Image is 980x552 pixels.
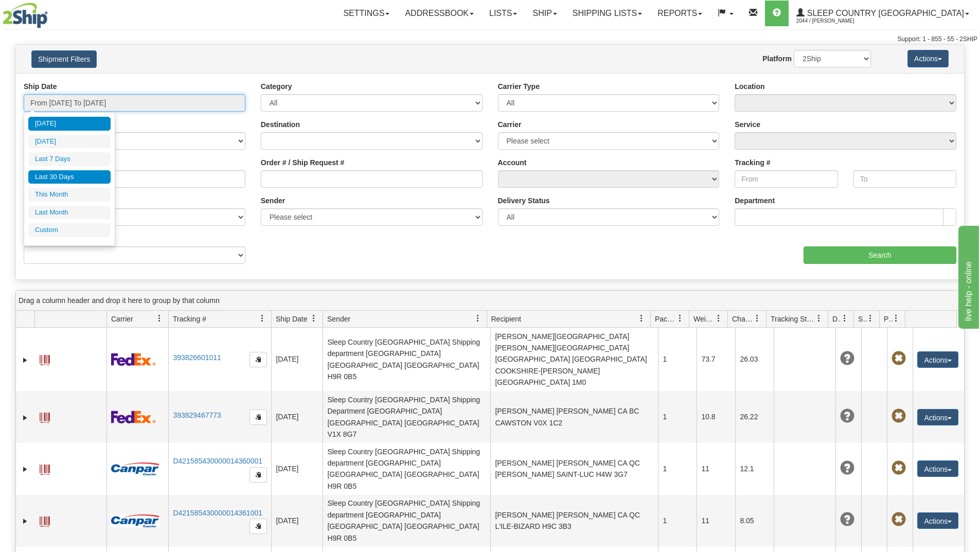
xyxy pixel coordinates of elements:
[3,35,977,44] div: Support: 1 - 855 - 55 - 2SHIP
[28,223,111,237] li: Custom
[20,464,30,474] a: Expand
[735,81,764,92] label: Location
[327,314,350,324] span: Sender
[271,443,323,495] td: [DATE]
[956,223,979,328] iframe: chat widget
[28,152,111,166] li: Last 7 Days
[271,495,323,547] td: [DATE]
[917,512,958,529] button: Actions
[735,495,774,547] td: 8.05
[323,328,490,391] td: Sleep Country [GEOGRAPHIC_DATA] Shipping department [GEOGRAPHIC_DATA] [GEOGRAPHIC_DATA] [GEOGRAPH...
[250,467,267,483] button: Copy to clipboard
[173,457,262,465] a: D421585430000014360001
[658,495,697,547] td: 1
[907,50,949,67] button: Actions
[491,314,521,324] span: Recipient
[261,157,345,168] label: Order # / Ship Request #
[710,310,727,327] a: Weight filter column settings
[323,391,490,443] td: Sleep Country [GEOGRAPHIC_DATA] Shipping Department [GEOGRAPHIC_DATA] [GEOGRAPHIC_DATA] [GEOGRAPH...
[658,328,697,391] td: 1
[796,16,874,26] span: 2044 / [PERSON_NAME]
[735,195,775,206] label: Department
[884,314,893,324] span: Pickup Status
[173,411,221,419] a: 393829467773
[840,461,854,475] span: Unknown
[840,512,854,527] span: Unknown
[565,1,650,26] a: Shipping lists
[655,314,676,324] span: Packages
[805,9,964,17] span: Sleep Country [GEOGRAPHIC_DATA]
[323,495,490,547] td: Sleep Country [GEOGRAPHIC_DATA] Shipping department [GEOGRAPHIC_DATA] [GEOGRAPHIC_DATA] [GEOGRAPH...
[490,443,658,495] td: [PERSON_NAME] [PERSON_NAME] CA QC [PERSON_NAME] SAINT-LUC H4W 3G7
[173,314,206,324] span: Tracking #
[111,411,156,423] img: 2 - FedEx Express®
[858,314,867,324] span: Shipment Issues
[305,310,323,327] a: Ship Date filter column settings
[697,328,735,391] td: 73.7
[840,351,854,366] span: Unknown
[836,310,853,327] a: Delivery Status filter column settings
[498,81,540,92] label: Carrier Type
[397,1,482,26] a: Addressbook
[735,443,774,495] td: 12.1
[276,314,307,324] span: Ship Date
[151,310,168,327] a: Carrier filter column settings
[250,519,267,534] button: Copy to clipboard
[469,310,487,327] a: Sender filter column settings
[917,351,958,368] button: Actions
[254,310,271,327] a: Tracking # filter column settings
[335,1,397,26] a: Settings
[892,461,906,475] span: Pickup Not Assigned
[732,314,754,324] span: Charge
[40,350,50,367] a: Label
[28,135,111,149] li: [DATE]
[789,1,977,26] a: Sleep Country [GEOGRAPHIC_DATA] 2044 / [PERSON_NAME]
[762,54,792,64] label: Platform
[490,328,658,391] td: [PERSON_NAME][GEOGRAPHIC_DATA] [PERSON_NAME][GEOGRAPHIC_DATA] [GEOGRAPHIC_DATA] [GEOGRAPHIC_DATA]...
[24,81,57,92] label: Ship Date
[887,310,905,327] a: Pickup Status filter column settings
[735,170,838,188] input: From
[840,409,854,423] span: Unknown
[28,206,111,220] li: Last Month
[250,352,267,367] button: Copy to clipboard
[917,409,958,425] button: Actions
[173,509,262,517] a: D421585430000014361001
[20,516,30,526] a: Expand
[28,117,111,131] li: [DATE]
[111,462,159,475] img: 14 - Canpar
[498,195,550,206] label: Delivery Status
[28,188,111,202] li: This Month
[261,195,285,206] label: Sender
[16,291,964,311] div: grid grouping header
[498,119,522,130] label: Carrier
[693,314,715,324] span: Weight
[853,170,956,188] input: To
[650,1,710,26] a: Reports
[697,495,735,547] td: 11
[892,409,906,423] span: Pickup Not Assigned
[490,495,658,547] td: [PERSON_NAME] [PERSON_NAME] CA QC L'ILE-BIZARD H9C 3B3
[735,119,760,130] label: Service
[40,408,50,424] a: Label
[31,50,97,68] button: Shipment Filters
[261,81,292,92] label: Category
[771,314,815,324] span: Tracking Status
[892,351,906,366] span: Pickup Not Assigned
[862,310,879,327] a: Shipment Issues filter column settings
[697,443,735,495] td: 11
[111,314,133,324] span: Carrier
[111,353,156,366] img: 2 - FedEx Express®
[20,355,30,365] a: Expand
[28,170,111,184] li: Last 30 Days
[40,512,50,528] a: Label
[735,157,770,168] label: Tracking #
[498,157,527,168] label: Account
[250,409,267,425] button: Copy to clipboard
[173,353,221,362] a: 393826601011
[735,391,774,443] td: 26.22
[323,443,490,495] td: Sleep Country [GEOGRAPHIC_DATA] Shipping department [GEOGRAPHIC_DATA] [GEOGRAPHIC_DATA] [GEOGRAPH...
[40,460,50,476] a: Label
[525,1,564,26] a: Ship
[735,328,774,391] td: 26.03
